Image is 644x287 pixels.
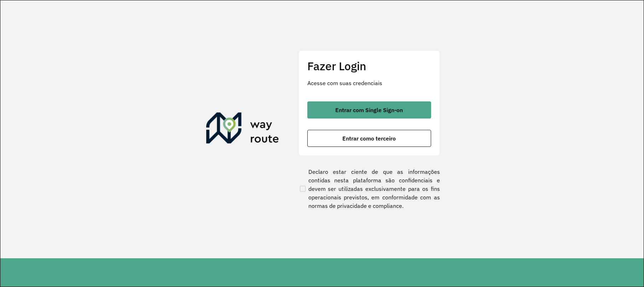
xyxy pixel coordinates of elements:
[298,167,440,210] label: Declaro estar ciente de que as informações contidas nesta plataforma são confidenciais e devem se...
[342,136,396,141] span: Entrar como terceiro
[307,130,431,147] button: button
[307,79,431,87] p: Acesse com suas credenciais
[307,59,431,73] h2: Fazer Login
[307,101,431,118] button: button
[206,112,279,147] img: Roteirizador AmbevTech
[335,107,403,113] span: Entrar com Single Sign-on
